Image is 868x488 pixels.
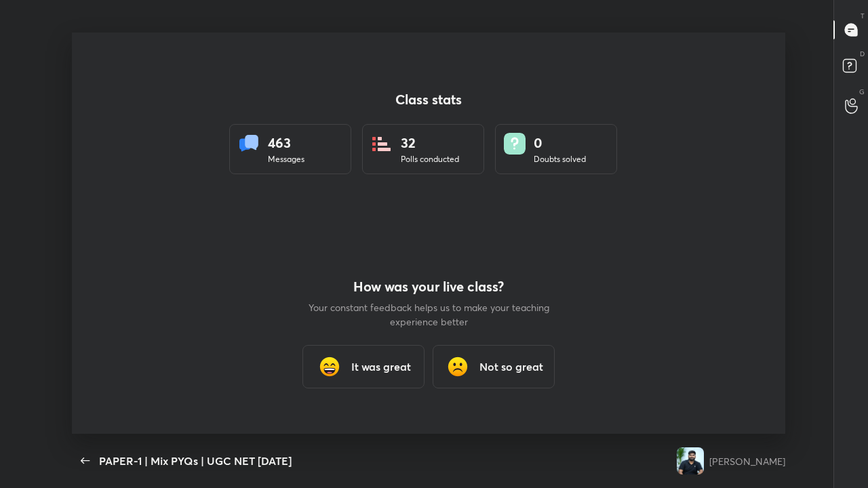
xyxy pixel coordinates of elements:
[860,49,865,59] p: D
[401,153,459,165] div: Polls conducted
[229,91,628,108] h4: Class stats
[238,133,260,155] img: statsMessages.856aad98.svg
[268,133,304,153] div: 463
[504,133,526,155] img: doubts.8a449be9.svg
[307,279,551,295] h4: How was your live class?
[316,353,343,380] img: grinning_face_with_smiling_eyes_cmp.gif
[99,453,292,469] div: PAPER-1 | Mix PYQs | UGC NET [DATE]
[861,11,865,21] p: T
[401,133,459,153] div: 32
[534,153,586,165] div: Doubts solved
[371,133,393,155] img: statsPoll.b571884d.svg
[351,359,411,375] h3: It was great
[534,133,586,153] div: 0
[444,353,471,380] img: frowning_face_cmp.gif
[307,300,551,329] p: Your constant feedback helps us to make your teaching experience better
[268,153,304,165] div: Messages
[709,454,785,468] div: [PERSON_NAME]
[677,447,704,474] img: 9b1fab612e20440bb439e2fd48136936.jpg
[859,87,865,97] p: G
[479,359,543,375] h3: Not so great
